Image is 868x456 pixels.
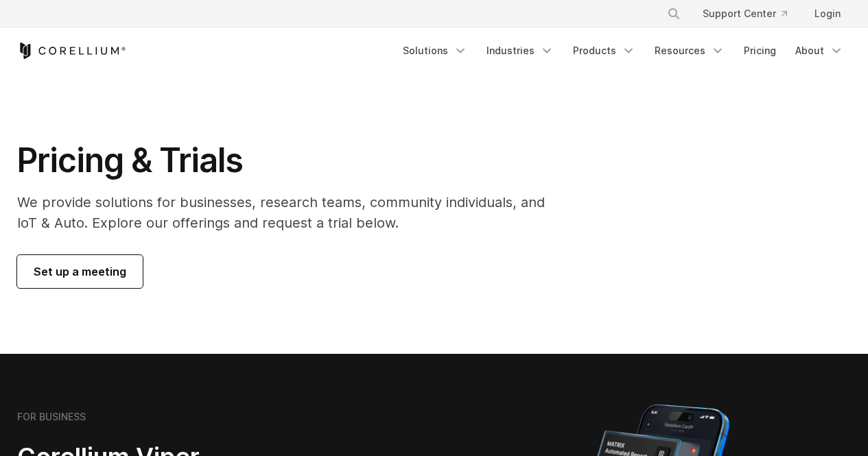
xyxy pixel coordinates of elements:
[478,38,562,63] a: Industries
[395,38,476,63] a: Solutions
[395,38,852,63] div: Navigation Menu
[661,1,686,26] button: Search
[17,140,564,181] h1: Pricing & Trials
[34,263,126,280] span: Set up a meeting
[565,38,644,63] a: Products
[787,38,852,63] a: About
[736,38,784,63] a: Pricing
[17,255,143,288] a: Set up a meeting
[692,1,798,26] a: Support Center
[804,1,852,26] a: Login
[17,43,126,59] a: Corellium Home
[17,411,86,423] h6: FOR BUSINESS
[650,1,852,26] div: Navigation Menu
[17,192,564,233] p: We provide solutions for businesses, research teams, community individuals, and IoT & Auto. Explo...
[646,38,733,63] a: Resources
